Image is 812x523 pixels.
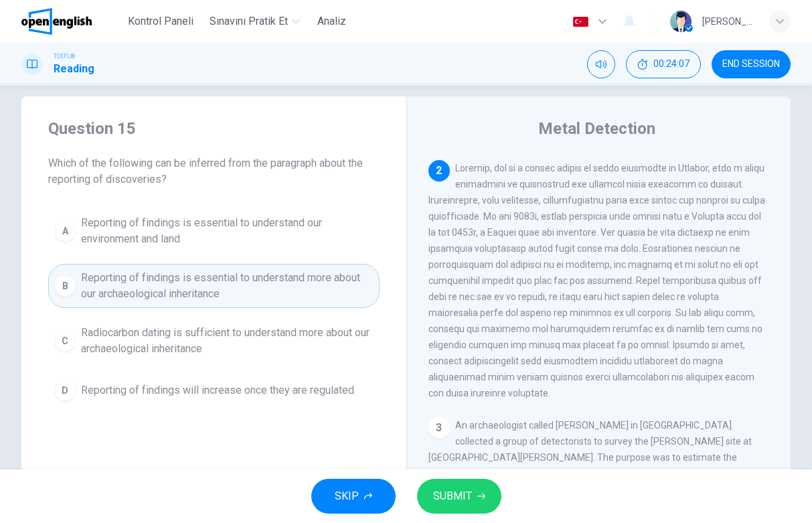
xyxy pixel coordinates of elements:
span: Analiz [317,13,346,29]
button: Analiz [311,9,353,33]
span: END SESSION [722,59,780,70]
span: Kontrol Paneli [128,13,193,29]
button: BReporting of findings is essential to understand more about our archaeological inheritance [48,264,380,308]
img: Profile picture [670,11,692,32]
div: [PERSON_NAME] [702,13,753,29]
button: DReporting of findings will increase once they are regulated [48,374,380,407]
span: Which of the following can be inferred from the paragraph about the reporting of discoveries? [48,155,380,188]
img: OpenEnglish logo [21,8,92,35]
button: SKIP [311,479,396,514]
span: SUBMIT [433,487,472,506]
h1: Reading [54,61,94,77]
button: END SESSION [712,50,791,78]
div: C [54,330,76,352]
button: CRadiocarbon dating is sufficient to understand more about our archaeological inheritance [48,319,380,363]
div: A [54,220,76,242]
div: D [54,380,76,401]
button: Sınavını Pratik Et [204,9,305,33]
span: Radiocarbon dating is sufficient to understand more about our archaeological inheritance [81,325,374,357]
div: Hide [626,50,701,78]
h4: Metal Detection [538,118,655,139]
button: SUBMIT [417,479,501,514]
span: 00:24:07 [653,59,689,70]
span: Reporting of findings is essential to understand our environment and land [81,215,374,247]
span: TOEFL® [54,52,75,61]
a: OpenEnglish logo [21,8,123,35]
div: 2 [428,160,450,181]
span: SKIP [335,487,359,506]
span: Sınavını Pratik Et [210,13,288,29]
div: B [54,275,76,297]
img: tr [572,17,589,27]
span: Loremip, dol si a consec adipis el seddo eiusmodte in Utlabor, etdo m aliqu enimadmini ve quisnos... [428,163,765,398]
span: Reporting of findings is essential to understand more about our archaeological inheritance [81,270,374,302]
h4: Question 15 [48,118,380,139]
div: 3 [428,417,450,439]
div: Mute [587,50,615,78]
button: 00:24:07 [626,50,701,78]
span: Reporting of findings will increase once they are regulated [81,382,354,398]
button: Kontrol Paneli [123,9,199,33]
button: AReporting of findings is essential to understand our environment and land [48,209,380,253]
